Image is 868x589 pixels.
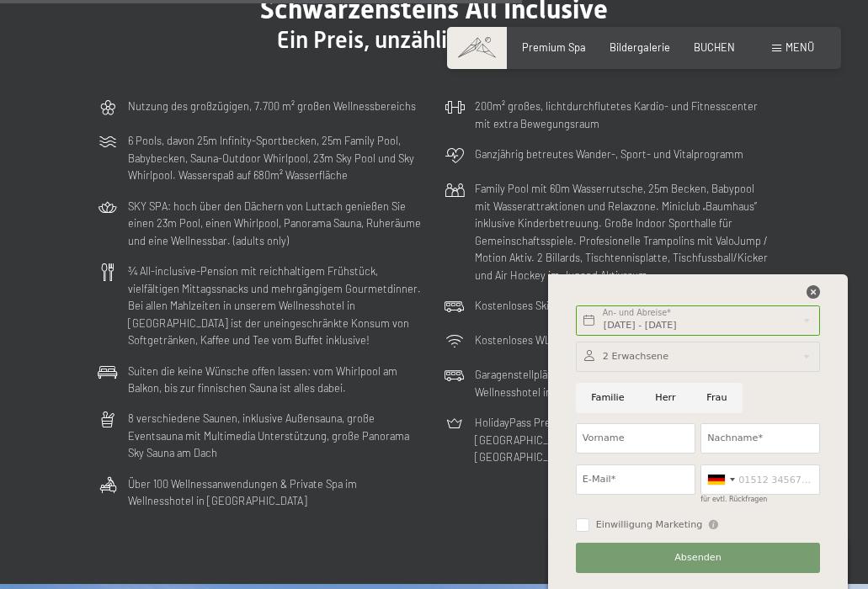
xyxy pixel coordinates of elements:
[522,40,586,54] a: Premium Spa
[701,465,740,494] div: Germany (Deutschland): +49
[475,414,771,465] p: HolidayPass Premium + Bus und Bahn kostenlos in ganz [GEOGRAPHIC_DATA] + Mai und Juni gratis Berg...
[576,543,820,573] button: Absenden
[277,26,591,54] span: Ein Preis, unzählige Leistungen
[785,40,814,54] span: Menü
[596,518,703,532] span: Einwilligung Marketing
[128,263,424,348] p: ¾ All-inclusive-Pension mit reichhaltigem Frühstück, vielfältigen Mittagssnacks und mehrgängigem ...
[475,297,645,314] p: Kostenloses Ski- und Wandershuttle
[128,410,424,461] p: 8 verschiedene Saunen, inklusive Außensauna, große Eventsauna mit Multimedia Unterstützung, große...
[128,198,424,249] p: SKY SPA: hoch über den Dächern von Luttach genießen Sie einen 23m Pool, einen Whirlpool, Panorama...
[475,332,650,348] p: Kostenloses WLAN im ganzen Resort
[128,363,424,397] p: Suiten die keine Wünsche offen lassen: vom Whirlpool am Balkon, bis zur finnischen Sauna ist alle...
[475,180,771,284] p: Family Pool mit 60m Wasserrutsche, 25m Becken, Babypool mit Wasserattraktionen und Relaxzone. Min...
[475,98,771,132] p: 200m² großes, lichtdurchflutetes Kardio- und Fitnesscenter mit extra Bewegungsraum
[475,146,743,162] p: Ganzjährig betreutes Wander-, Sport- und Vitalprogramm
[610,40,670,54] a: Bildergalerie
[694,40,735,54] a: BUCHEN
[700,464,820,495] input: 01512 3456789
[700,496,767,503] label: für evtl. Rückfragen
[128,132,424,183] p: 6 Pools, davon 25m Infinity-Sportbecken, 25m Family Pool, Babybecken, Sauna-Outdoor Whirlpool, 23...
[475,366,771,401] p: Garagenstellplätze kostenlos für entspanntes Parken im Wellnesshotel in [GEOGRAPHIC_DATA]
[128,98,416,114] p: Nutzung des großzügigen, 7.700 m² großen Wellnessbereichs
[674,551,722,565] span: Absenden
[128,475,424,510] p: Über 100 Wellnessanwendungen & Private Spa im Wellnesshotel in [GEOGRAPHIC_DATA]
